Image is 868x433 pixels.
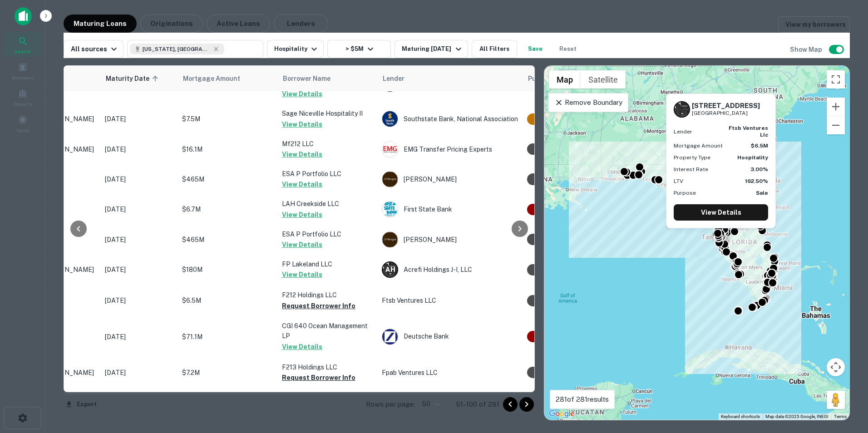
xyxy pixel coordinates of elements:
[12,74,34,81] span: Borrowers
[182,174,273,184] p: $465M
[282,259,373,269] p: FP Lakeland LLC
[553,40,582,58] button: Reset
[282,372,355,383] button: Request Borrower Info
[756,190,768,196] strong: Sale
[519,397,534,412] button: Go to next page
[827,116,845,134] button: Zoom out
[282,179,322,190] button: View Details
[472,40,517,58] button: All Filters
[274,15,328,33] button: Lenders
[182,204,273,214] p: $6.7M
[105,368,173,378] p: [DATE]
[547,408,577,420] a: Open this area in Google Maps (opens a new window)
[282,119,322,130] button: View Details
[182,265,273,275] p: $180M
[143,45,211,53] span: [US_STATE], [GEOGRAPHIC_DATA]
[282,239,322,250] button: View Details
[382,232,398,247] img: picture
[282,108,373,118] p: Sage Niceville Hospitality II
[382,141,518,157] div: EMG Transfer Pricing Experts
[282,341,322,352] button: View Details
[382,111,518,127] div: Southstate Bank, National Association
[692,109,760,118] p: [GEOGRAPHIC_DATA]
[106,73,161,84] span: Maturity Date
[745,178,768,184] strong: 162.50%
[827,98,845,116] button: Zoom in
[15,48,31,55] span: Search
[737,154,768,161] strong: Hospitality
[382,261,518,278] div: Acrefi Holdings J-i, LLC
[549,70,581,89] button: Show street map
[834,414,847,419] a: Terms (opens in new tab)
[366,399,415,410] p: Rows per page:
[790,44,824,54] h6: Show Map
[674,153,710,162] p: Property Type
[581,70,626,89] button: Show satellite imagery
[827,70,845,89] button: Toggle fullscreen view
[282,199,373,209] p: LAH Creekside LLC
[692,102,760,110] h6: [STREET_ADDRESS]
[382,329,398,344] img: picture
[182,235,273,245] p: $465M
[751,143,768,149] strong: $6.5M
[729,125,768,138] strong: ftsb ventures llc
[182,114,273,124] p: $7.5M
[182,144,273,154] p: $16.1M
[823,331,868,375] iframe: Chat Widget
[105,265,173,275] p: [DATE]
[674,142,723,150] p: Mortgage Amount
[382,201,518,217] div: First State Bank
[267,40,324,58] button: Hospitality
[456,399,499,410] p: 51–100 of 281
[674,128,692,136] p: Lender
[64,15,137,33] button: Maturing Loans
[382,329,518,345] div: Deutsche Bank
[383,73,404,84] span: Lender
[674,204,768,221] a: View Details
[182,295,273,305] p: $6.5M
[827,391,845,409] button: Drag Pegman onto the map to open Street View
[182,332,273,342] p: $71.1M
[556,394,609,405] p: 281 of 281 results
[71,44,119,54] div: All sources
[282,209,322,220] button: View Details
[382,171,518,187] div: [PERSON_NAME]
[282,229,373,239] p: ESA P Portfolio LLC
[105,204,173,214] p: [DATE]
[327,40,391,58] button: > $5M
[282,269,322,280] button: View Details
[182,368,273,378] p: $7.2M
[385,265,395,275] p: A H
[105,235,173,245] p: [DATE]
[750,166,768,172] strong: 3.00%
[547,408,577,420] img: Google
[765,414,829,419] span: Map data ©2025 Google, INEGI
[674,177,683,185] p: LTV
[282,321,373,341] p: CGI 640 Ocean Management LP
[105,174,173,184] p: [DATE]
[402,44,464,54] div: Maturing [DATE]
[382,295,518,305] p: Ftsb Ventures LLC
[382,368,518,378] p: Fpab Ventures LLC
[105,114,173,124] p: [DATE]
[207,15,270,33] button: Active Loans
[282,149,322,160] button: View Details
[521,40,550,58] button: Save your search to get updates of matches that match your search criteria.
[382,142,398,157] img: picture
[382,202,398,217] img: picture
[183,73,252,84] span: Mortgage Amount
[15,7,32,25] img: capitalize-icon.png
[674,165,708,173] p: Interest Rate
[282,300,355,311] button: Request Borrower Info
[382,231,518,248] div: [PERSON_NAME]
[105,332,173,342] p: [DATE]
[140,15,203,33] button: Originations
[282,290,373,300] p: F212 Holdings LLC
[674,189,696,197] p: Purpose
[721,413,760,420] button: Keyboard shortcuts
[382,172,398,187] img: picture
[283,73,330,84] span: Borrower Name
[419,398,441,411] div: 50
[778,16,850,33] a: View my borrowers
